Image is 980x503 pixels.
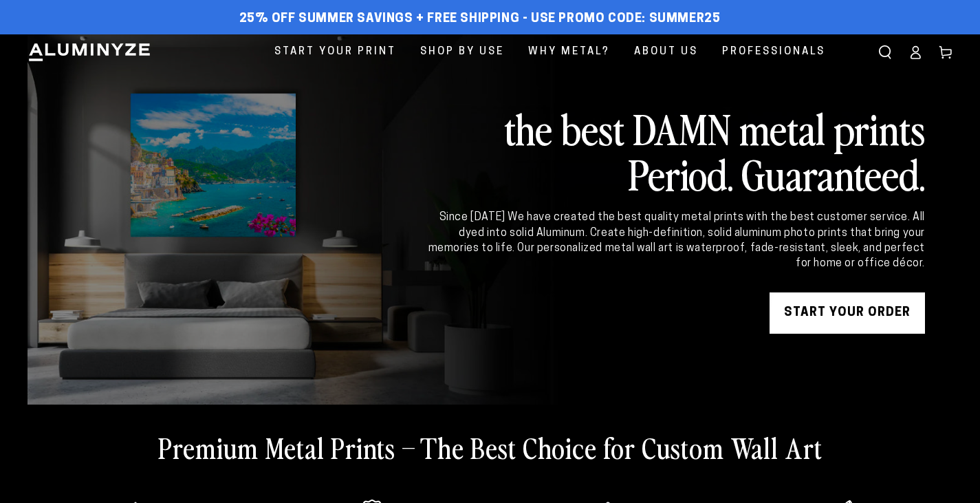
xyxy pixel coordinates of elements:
[410,34,514,69] a: Shop By Use
[518,34,620,69] a: Why Metal?
[870,37,900,67] summary: Search our site
[528,43,610,61] span: Why Metal?
[770,292,925,334] a: START YOUR Order
[722,43,825,61] span: Professionals
[426,105,925,196] h2: the best DAMN metal prints Period. Guaranteed.
[420,43,504,61] span: Shop By Use
[264,34,406,69] a: Start Your Print
[624,34,708,69] a: About Us
[274,43,396,61] span: Start Your Print
[239,12,721,27] span: 25% off Summer Savings + Free Shipping - Use Promo Code: SUMMER25
[634,43,698,61] span: About Us
[158,429,823,465] h2: Premium Metal Prints – The Best Choice for Custom Wall Art
[28,42,151,63] img: Aluminyze
[426,210,925,272] div: Since [DATE] We have created the best quality metal prints with the best customer service. All dy...
[712,34,836,69] a: Professionals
